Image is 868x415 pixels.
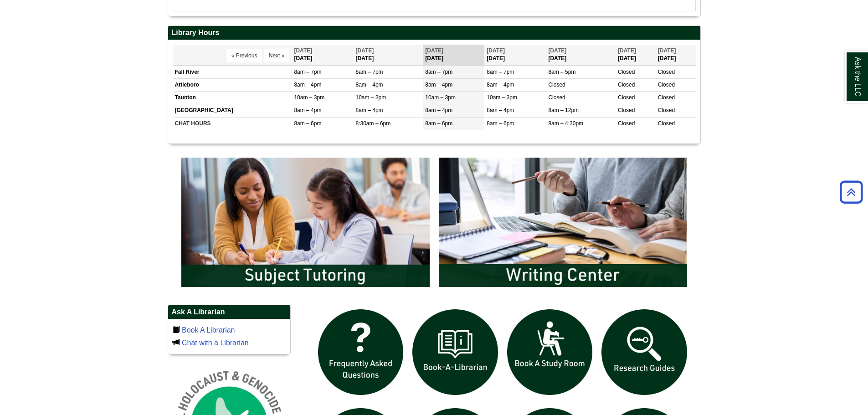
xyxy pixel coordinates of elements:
[168,26,700,40] h2: Library Hours
[837,186,866,198] a: Back to Top
[484,45,546,65] th: [DATE]
[487,47,505,54] span: [DATE]
[177,153,434,292] img: Subject Tutoring Information
[313,305,408,400] img: frequently asked questions
[425,69,452,75] span: 8am – 7pm
[487,107,514,113] span: 8am – 4pm
[548,107,579,113] span: 8am – 12pm
[356,47,374,54] span: [DATE]
[487,82,514,88] span: 8am – 4pm
[618,120,635,127] span: Closed
[487,69,514,75] span: 8am – 7pm
[356,82,383,88] span: 8am – 4pm
[356,120,391,127] span: 8:30am – 6pm
[168,305,290,319] h2: Ask A Librarian
[408,305,503,400] img: Book a Librarian icon links to book a librarian web page
[618,82,635,88] span: Closed
[658,82,675,88] span: Closed
[294,94,324,101] span: 10am – 3pm
[546,45,616,65] th: [DATE]
[425,107,452,113] span: 8am – 4pm
[173,117,292,130] td: CHAT HOURS
[656,45,696,65] th: [DATE]
[182,339,249,347] a: Chat with a Librarian
[294,107,321,113] span: 8am – 4pm
[618,107,635,113] span: Closed
[658,120,675,127] span: Closed
[548,94,565,101] span: Closed
[182,326,235,334] a: Book A Librarian
[434,153,692,292] img: Writing Center Information
[618,94,635,101] span: Closed
[548,69,575,75] span: 8am – 5pm
[616,45,656,65] th: [DATE]
[425,82,452,88] span: 8am – 4pm
[658,107,675,113] span: Closed
[425,120,452,127] span: 8am – 6pm
[597,305,692,400] img: Research Guides icon links to research guides web page
[226,49,262,62] button: « Previous
[658,47,676,54] span: [DATE]
[487,94,517,101] span: 10am – 3pm
[658,69,675,75] span: Closed
[356,69,383,75] span: 8am – 7pm
[294,47,312,54] span: [DATE]
[423,45,484,65] th: [DATE]
[264,49,290,62] button: Next »
[618,47,636,54] span: [DATE]
[618,69,635,75] span: Closed
[173,66,292,79] td: Fall River
[503,305,597,400] img: book a study room icon links to book a study room web page
[356,94,386,101] span: 10am – 3pm
[173,79,292,92] td: Attleboro
[177,153,692,296] div: slideshow
[487,120,514,127] span: 8am – 6pm
[356,107,383,113] span: 8am – 4pm
[294,82,321,88] span: 8am – 4pm
[548,82,565,88] span: Closed
[173,104,292,117] td: [GEOGRAPHIC_DATA]
[292,45,353,65] th: [DATE]
[173,92,292,104] td: Taunton
[548,120,583,127] span: 8am – 4:30pm
[294,69,321,75] span: 8am – 7pm
[354,45,423,65] th: [DATE]
[425,94,456,101] span: 10am – 3pm
[294,120,321,127] span: 8am – 6pm
[425,47,443,54] span: [DATE]
[658,94,675,101] span: Closed
[548,47,566,54] span: [DATE]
